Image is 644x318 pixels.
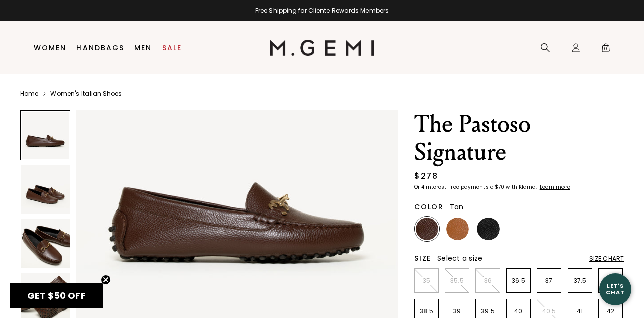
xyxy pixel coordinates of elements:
img: Chocolate [416,218,438,240]
p: 39 [445,307,469,315]
h2: Color [414,203,444,211]
klarna-placement-style-body: with Klarna [506,183,538,191]
img: Tan [446,218,469,240]
klarna-placement-style-body: Or 4 interest-free payments of [414,183,495,191]
h1: The Pastoso Signature [414,110,624,166]
p: 36 [476,277,500,285]
p: 37 [537,277,561,285]
p: 35.5 [445,277,469,285]
a: Learn more [539,184,570,190]
a: Women's Italian Shoes [50,90,122,98]
p: 40 [507,307,530,315]
p: 40.5 [537,307,561,315]
div: Let's Chat [599,283,631,295]
a: Home [20,90,38,98]
p: 42 [599,307,622,315]
klarna-placement-style-cta: Learn more [540,183,570,191]
span: Select a size [437,253,482,263]
img: Black [477,218,500,240]
button: Close teaser [101,275,111,285]
p: 36.5 [507,277,530,285]
div: Size Chart [589,255,624,263]
klarna-placement-style-amount: $70 [495,183,504,191]
span: 0 [601,45,611,55]
span: Tan [450,202,464,212]
p: 41 [568,307,592,315]
img: M.Gemi [270,40,375,56]
img: The Pastoso Signature [21,165,70,214]
a: Sale [162,44,182,52]
p: 38.5 [415,307,438,315]
p: 37.5 [568,277,592,285]
div: GET $50 OFFClose teaser [10,283,103,308]
div: $278 [414,170,438,182]
p: 38 [599,277,622,285]
img: The Pastoso Signature [21,219,70,268]
p: 35 [415,277,438,285]
h2: Size [414,254,431,262]
span: GET $50 OFF [27,289,86,302]
a: Handbags [76,44,124,52]
a: Men [134,44,152,52]
a: Women [34,44,66,52]
p: 39.5 [476,307,500,315]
